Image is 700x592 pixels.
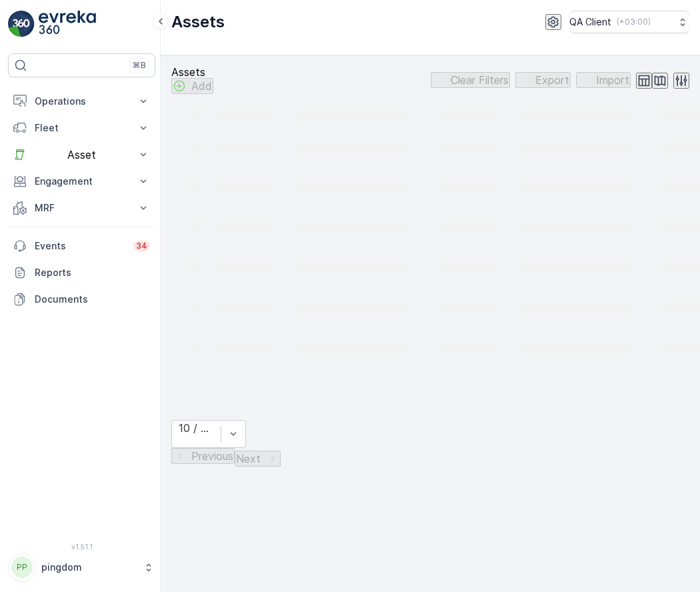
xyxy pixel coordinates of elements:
[39,11,96,37] img: logo_light-DOdMpM7g.png
[8,543,155,551] span: v 1.51.1
[35,95,129,108] p: Operations
[171,78,213,94] button: Add
[515,72,571,88] button: Export
[236,453,261,465] p: Next
[41,561,137,574] p: pingdom
[8,11,35,37] img: logo
[569,15,611,29] p: QA Client
[35,239,125,253] p: Events
[8,233,155,259] a: Events34
[179,422,214,434] div: 10 / Page
[8,141,155,168] button: Asset
[569,11,689,33] button: QA Client(+03:00)
[576,72,631,88] button: Import
[35,201,129,215] p: MRF
[136,241,147,251] p: 34
[431,72,510,88] button: Clear Filters
[35,175,129,188] p: Engagement
[171,448,235,464] button: Previous
[8,168,155,195] button: Engagement
[8,286,155,313] a: Documents
[35,293,150,306] p: Documents
[11,557,33,578] div: PP
[171,11,225,33] p: Assets
[8,88,155,115] button: Operations
[35,266,150,279] p: Reports
[35,121,129,135] p: Fleet
[235,451,281,467] button: Next
[191,450,233,462] p: Previous
[535,74,569,86] p: Export
[8,195,155,221] button: MRF
[8,259,155,286] a: Reports
[596,74,629,86] p: Import
[617,17,651,27] p: ( +03:00 )
[8,553,155,581] button: PPpingdom
[171,66,213,78] p: Assets
[191,80,212,92] p: Add
[451,74,509,86] p: Clear Filters
[8,115,155,141] button: Fleet
[35,149,129,161] p: Asset
[133,60,146,71] p: ⌘B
